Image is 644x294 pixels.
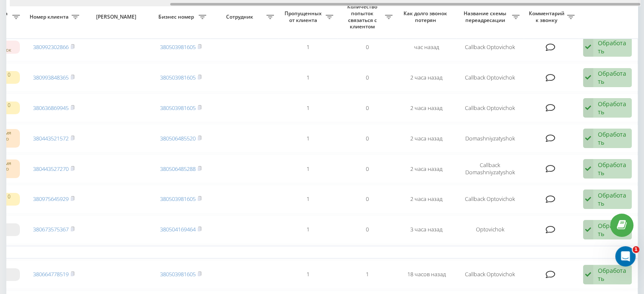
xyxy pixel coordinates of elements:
a: 380506485520 [160,135,196,142]
div: Обработать [598,222,627,238]
td: Callback Optovichok [456,93,524,122]
a: 380443521572 [33,135,69,142]
span: [PERSON_NAME] [91,14,144,20]
td: Optovichok [456,215,524,244]
div: Обработать [598,161,627,177]
span: Как долго звонок потерян [404,10,449,23]
a: 380503981605 [160,195,196,203]
a: 380503981605 [160,43,196,51]
td: 3 часа назад [397,215,456,244]
span: Бизнес номер [155,14,199,20]
td: 0 [337,185,397,214]
td: 1 [278,124,337,153]
a: 380673575367 [33,225,69,233]
td: Domashniyzatyshok [456,124,524,153]
td: 0 [337,215,397,244]
td: Callback Optovichok [456,185,524,214]
div: Обработать [598,100,627,116]
td: 2 часа назад [397,185,456,214]
td: 2 часа назад [397,63,456,92]
div: Обработать [598,69,627,85]
a: 380503981605 [160,104,196,112]
td: Callback Optovichok [456,33,524,61]
span: Комментарий к звонку [528,10,567,23]
div: Обработать [598,39,627,55]
td: час назад [397,33,456,61]
td: 1 [278,185,337,214]
a: 380504169464 [160,225,196,233]
div: Обработать [598,267,627,283]
a: 380503981605 [160,270,196,278]
td: 2 часа назад [397,93,456,122]
span: Количество попыток связаться с клиентом [342,3,385,30]
a: 380443527270 [33,165,69,173]
a: 380636869945 [33,104,69,112]
span: Пропущенных от клиента [282,10,326,23]
span: Номер клиента [28,14,72,20]
td: 0 [337,154,397,183]
a: 380993848365 [33,74,69,81]
td: 0 [337,93,397,122]
td: 18 часов назад [397,260,456,289]
a: 380992302866 [33,43,69,51]
td: Callback Optovichok [456,260,524,289]
a: 380975645929 [33,195,69,203]
td: Callback Optovichok [456,63,524,92]
td: 1 [278,260,337,289]
div: Обработать [598,130,627,146]
td: 0 [337,63,397,92]
td: 0 [337,124,397,153]
td: 0 [337,33,397,61]
a: 380664778519 [33,270,69,278]
iframe: Intercom live chat [615,246,636,267]
span: 1 [633,246,639,253]
td: 1 [337,260,397,289]
td: Callback Domashniyzatyshok [456,154,524,183]
td: 1 [278,63,337,92]
a: 380503981605 [160,74,196,81]
td: 1 [278,154,337,183]
span: Название схемы переадресации [460,10,512,23]
td: 1 [278,215,337,244]
td: 1 [278,33,337,61]
td: 2 часа назад [397,154,456,183]
div: Обработать [598,191,627,207]
td: 2 часа назад [397,124,456,153]
a: 380506485288 [160,165,196,173]
td: 1 [278,93,337,122]
span: Сотрудник [215,14,266,20]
